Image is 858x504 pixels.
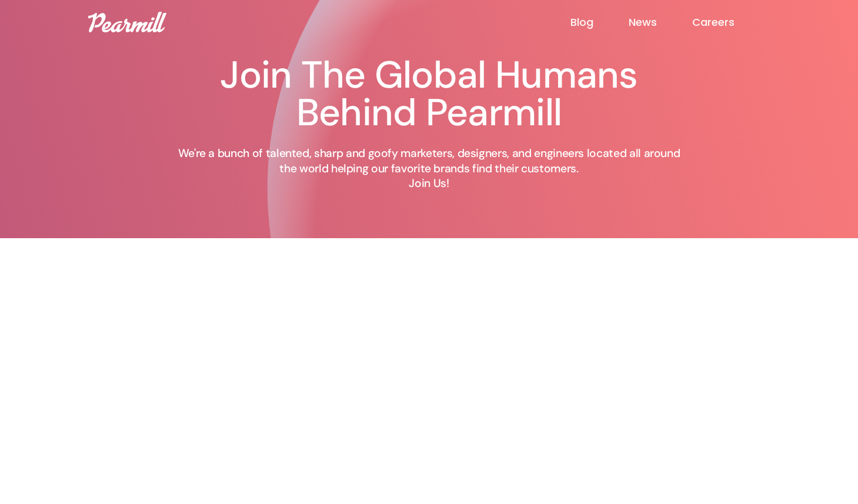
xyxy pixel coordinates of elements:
a: Blog [570,15,629,29]
h1: Join The Global Humans Behind Pearmill [171,56,688,132]
img: Pearmill logo [88,12,166,32]
p: We're a bunch of talented, sharp and goofy marketers, designers, and engineers located all around... [171,146,688,191]
a: News [629,15,692,29]
a: Careers [692,15,770,29]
